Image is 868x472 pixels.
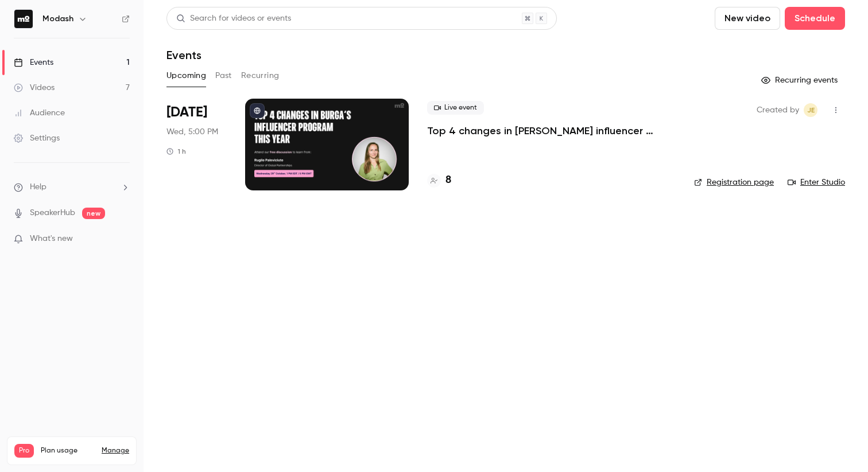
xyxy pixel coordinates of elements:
[757,103,799,117] span: Created by
[166,147,186,156] div: 1 h
[14,57,53,68] div: Events
[14,82,55,93] div: Videos
[241,67,280,85] button: Recurring
[166,48,201,62] h1: Events
[427,173,451,188] a: 8
[82,208,105,219] span: new
[14,132,60,144] div: Settings
[176,13,291,25] div: Search for videos or events
[807,103,815,117] span: JE
[166,99,227,190] div: Oct 29 Wed, 5:00 PM (Europe/London)
[427,124,676,138] a: Top 4 changes in [PERSON_NAME] influencer program this year
[30,233,73,245] span: What's new
[445,173,451,188] h4: 8
[14,107,65,119] div: Audience
[788,177,845,188] a: Enter Studio
[30,207,75,219] a: SpeakerHub
[715,7,780,30] button: New video
[166,103,207,122] span: [DATE]
[30,181,46,193] span: Help
[14,10,33,28] img: Modash
[427,101,484,115] span: Live event
[694,177,774,188] a: Registration page
[215,67,232,85] button: Past
[166,126,218,138] span: Wed, 5:00 PM
[116,234,130,244] iframe: Noticeable Trigger
[785,7,845,30] button: Schedule
[804,103,817,117] span: Jack Eaton
[42,13,73,25] h6: Modash
[41,446,95,455] span: Plan usage
[14,444,34,458] span: Pro
[102,446,129,455] a: Manage
[166,67,206,85] button: Upcoming
[756,71,845,89] button: Recurring events
[14,181,130,193] li: help-dropdown-opener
